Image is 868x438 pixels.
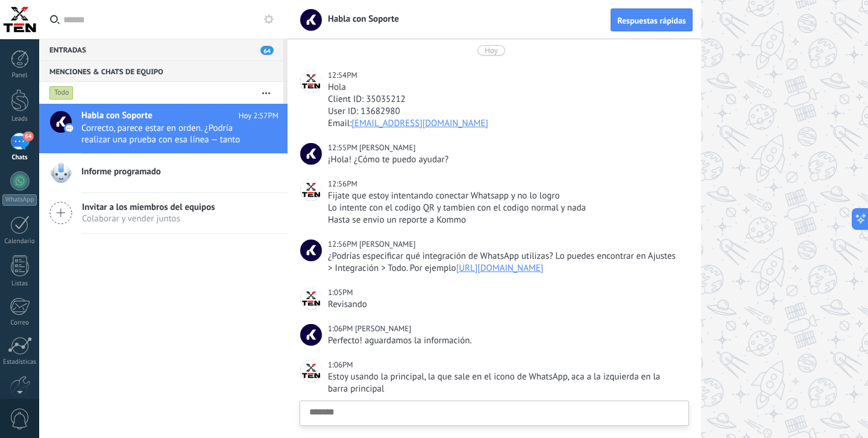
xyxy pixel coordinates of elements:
[81,122,256,145] span: Correcto, parece estar en orden. ¿Podría realizar una prueba con esa línea — tanto enviando como ...
[239,110,278,122] span: Hoy 2:57PM
[49,86,74,100] div: Todo
[300,360,322,382] span: Ten Guatemala
[300,324,322,346] span: Ezequiel D.
[39,104,288,153] a: Habla con Soporte Hoy 2:57PM Correcto, parece estar en orden. ¿Podría realizar una prueba con esa...
[328,371,682,395] div: Estoy usando la principal, la que sale en el icono de WhatsApp, aca a la izquierda en la barra pr...
[300,143,322,165] span: Aldana D.
[328,94,682,106] div: Client ID: 35035212
[328,359,355,371] div: 1:06PM
[328,238,359,250] div: 12:56PM
[328,81,682,94] div: Hola
[611,8,693,31] button: Respuestas rápidas
[39,154,288,192] a: Informe programado
[253,82,279,104] button: Más
[328,299,682,311] div: Revisando
[39,39,283,60] div: Entradas
[2,194,37,206] div: WhatsApp
[82,213,215,224] span: Colaborar y vender juntos
[81,166,161,178] span: Informe programado
[300,71,322,92] span: Ten Guatemala
[359,239,415,249] span: Aldana D.
[300,240,322,261] span: Aldana D.
[351,118,488,129] a: [EMAIL_ADDRESS][DOMAIN_NAME]
[328,178,359,190] div: 12:56PM
[39,60,283,82] div: Menciones & Chats de equipo
[617,16,686,25] span: Respuestas rápidas
[328,154,682,166] div: ¡Hola! ¿Cómo te puedo ayudar?
[328,287,355,299] div: 1:05PM
[82,202,215,213] span: Invitar a los miembros del equipos
[328,335,682,347] div: Perfecto! aguardamos la información.
[328,202,682,214] div: Lo intente con el codigo QR y tambien con el codigo normal y nada
[2,319,37,327] div: Correo
[328,250,682,275] div: ¿Podrías especificar qué integración de WhatsApp utilizas? Lo puedes encontrar en Ajustes > Integ...
[328,106,682,118] div: User ID: 13682980
[2,154,37,162] div: Chats
[328,142,359,154] div: 12:55PM
[328,190,682,202] div: Fijate que estoy intentando conectar Whatsapp y no lo logro
[260,46,274,55] span: 64
[300,288,322,309] span: Ten Guatemala
[2,238,37,246] div: Calendario
[328,118,682,130] div: Email:
[328,323,355,335] div: 1:06PM
[328,214,682,226] div: Hasta se envio un reporte a Kommo
[2,280,37,288] div: Listas
[2,72,37,80] div: Panel
[300,179,322,201] span: Ten Guatemala
[81,110,153,122] span: Habla con Soporte
[2,115,37,123] div: Leads
[359,142,415,153] span: Aldana D.
[23,132,33,141] span: 64
[2,358,37,366] div: Estadísticas
[485,45,498,56] div: Hoy
[328,69,359,81] div: 12:54PM
[321,13,399,25] span: Habla con Soporte
[355,323,411,334] span: Ezequiel D.
[456,262,544,274] a: [URL][DOMAIN_NAME]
